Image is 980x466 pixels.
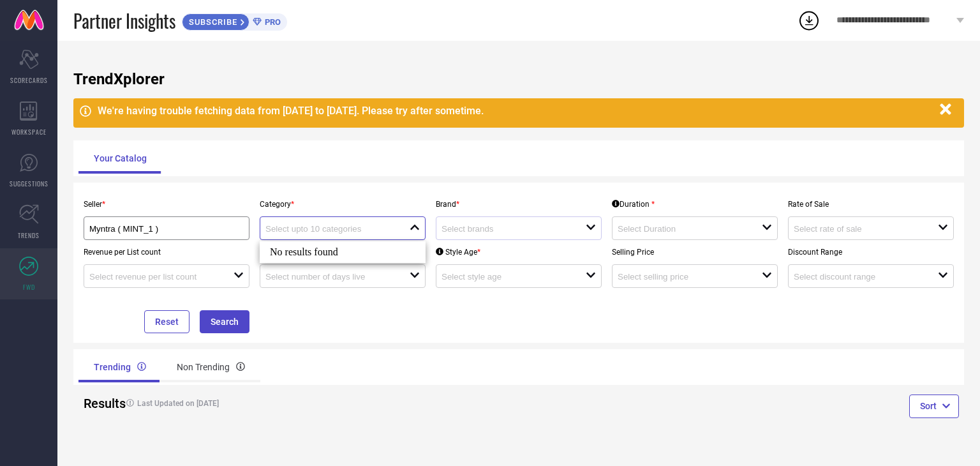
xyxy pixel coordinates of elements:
[618,272,747,282] input: Select selling price
[788,248,954,257] p: Discount Range
[84,248,249,257] p: Revenue per List count
[436,248,480,257] div: Style Age
[120,399,472,408] h4: Last Updated on [DATE]
[618,224,747,234] input: Select Duration
[89,222,244,234] div: Myntra ( MINT_1 )
[10,75,48,85] span: SCORECARDS
[11,127,47,137] span: WORKSPACE
[262,17,281,27] span: PRO
[182,17,241,27] span: SUBSCRIBE
[84,200,249,209] p: Seller
[612,248,778,257] p: Selling Price
[34,74,45,84] img: tab_domain_overview_orange.svg
[23,282,35,292] span: FWD
[84,396,110,411] h2: Results
[73,8,175,34] span: Partner Insights
[200,310,249,333] button: Search
[127,74,137,84] img: tab_keywords_by_traffic_grey.svg
[20,33,31,43] img: website_grey.svg
[10,179,48,188] span: SUGGESTIONS
[442,224,571,234] input: Select brands
[78,143,162,174] div: Your Catalog
[18,230,40,240] span: TRENDS
[89,224,228,234] input: Select seller
[265,272,395,282] input: Select number of days live
[20,20,31,31] img: logo_orange.svg
[48,75,114,84] div: Domain Overview
[141,75,215,84] div: Keywords by Traffic
[265,224,395,234] input: Select upto 10 categories
[144,310,189,333] button: Reset
[36,20,63,31] div: v 4.0.25
[909,395,959,417] button: Sort
[612,200,655,209] div: Duration
[89,272,219,282] input: Select revenue per list count
[798,9,820,32] div: Open download list
[442,272,571,282] input: Select style age
[260,200,426,209] p: Category
[260,241,426,263] div: No results found
[788,200,954,209] p: Rate of Sale
[794,272,923,282] input: Select discount range
[78,352,161,382] div: Trending
[161,352,260,382] div: Non Trending
[436,200,602,209] p: Brand
[182,10,287,31] a: SUBSCRIBEPRO
[33,33,140,43] div: Domain: [DOMAIN_NAME]
[73,70,964,88] h1: TrendXplorer
[794,224,923,234] input: Select rate of sale
[98,105,933,117] div: We're having trouble fetching data from [DATE] to [DATE]. Please try after sometime.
